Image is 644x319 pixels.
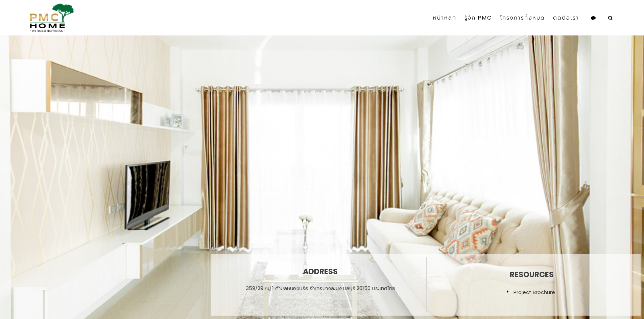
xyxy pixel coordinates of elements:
a: รู้จัก PMC [460,3,496,33]
a: โครงการทั้งหมด [496,3,549,33]
img: pmc-logo [27,3,74,32]
h2: Address [246,267,395,276]
a: Project Brochure [514,289,555,296]
p: 359/29 หมู่ 1 ตำบลหนองปรือ อำเภอบางละมุง ชลบุรี 20150 ประเทศไทย [246,284,395,292]
a: หน้าหลัก [429,3,460,33]
h3: Resources [507,270,557,279]
a: ติดต่อเรา [549,3,583,33]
